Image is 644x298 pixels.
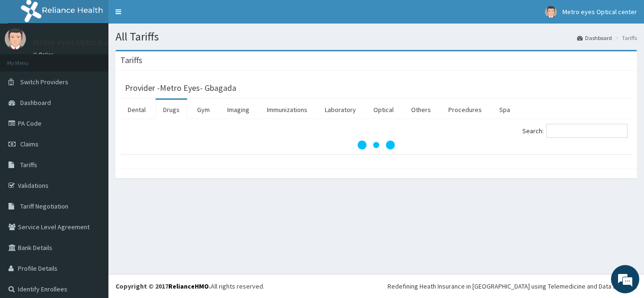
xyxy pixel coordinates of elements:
[55,89,130,184] span: We're online!
[168,282,209,290] a: RelianceHMO
[366,100,401,120] a: Optical
[20,98,51,107] span: Dashboard
[49,53,158,65] div: Chat with us now
[17,47,38,71] img: d_794563401_company_1708531726252_794563401
[20,161,37,169] span: Tariffs
[5,28,26,49] img: User Image
[613,34,637,42] li: Tariffs
[20,140,39,148] span: Claims
[220,100,257,120] a: Imaging
[20,78,68,86] span: Switch Providers
[259,100,315,120] a: Immunizations
[388,282,637,291] div: Redefining Heath Insurance in [GEOGRAPHIC_DATA] using Telemedicine and Data Science!
[404,100,438,120] a: Others
[125,84,236,92] h3: Provider - Metro Eyes- Gbagada
[155,5,177,27] div: Minimize live chat window
[441,100,489,120] a: Procedures
[156,100,187,120] a: Drugs
[577,34,612,42] a: Dashboard
[33,38,130,47] p: Metro eyes Optical center
[317,100,363,120] a: Laboratory
[562,8,637,16] span: Metro eyes Optical center
[357,126,395,164] svg: audio-loading
[522,124,627,138] label: Search:
[116,282,211,290] strong: Copyright © 2017 .
[190,100,217,120] a: Gym
[545,6,557,18] img: User Image
[33,51,56,58] a: Online
[120,56,142,64] h3: Tariffs
[120,100,153,120] a: Dental
[108,274,644,298] footer: All rights reserved.
[492,100,518,120] a: Spa
[546,124,627,138] input: Search:
[116,31,637,43] h1: All Tariffs
[20,202,68,210] span: Tariff Negotiation
[5,198,180,231] textarea: Type your message and hit 'Enter'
